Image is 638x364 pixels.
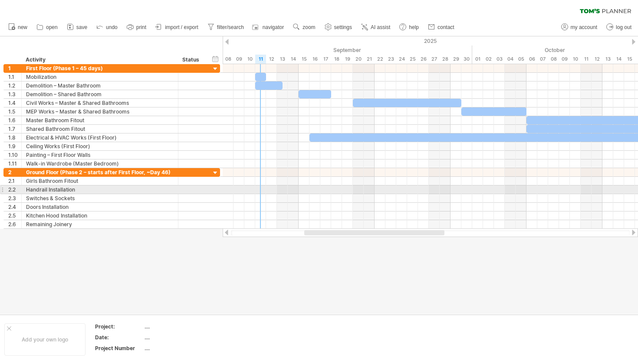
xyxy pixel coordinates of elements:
div: Mobilization [26,73,174,81]
div: Girls Bathroom Fitout [26,177,174,185]
span: print [136,24,146,30]
div: 1.5 [8,107,21,116]
div: 2.1 [8,177,21,185]
div: 1.8 [8,133,21,142]
div: MEP Works – Master & Shared Bathrooms [26,107,174,116]
div: Project: [95,323,143,330]
div: Sunday, 5 October 2025 [516,55,526,64]
div: Saturday, 20 September 2025 [353,55,364,64]
div: Status [182,55,201,64]
div: Monday, 13 October 2025 [602,55,613,64]
div: Saturday, 11 October 2025 [581,55,592,64]
div: Monday, 15 September 2025 [299,55,309,64]
div: 1 [8,64,21,72]
span: log out [616,24,631,30]
div: Electrical & HVAC Works (First Floor) [26,133,174,142]
a: help [397,22,421,33]
div: Thursday, 25 September 2025 [407,55,418,64]
div: Tuesday, 30 September 2025 [461,55,472,64]
div: 2.2 [8,185,21,194]
span: undo [106,24,118,30]
a: undo [94,22,120,33]
div: 1.3 [8,90,21,98]
div: Wednesday, 10 September 2025 [244,55,255,64]
a: print [125,22,149,33]
div: Thursday, 2 October 2025 [483,55,494,64]
div: Saturday, 13 September 2025 [277,55,288,64]
div: 2 [8,168,21,176]
div: Saturday, 27 September 2025 [429,55,440,64]
div: Shared Bathroom Fitout [26,125,174,133]
div: Switches & Sockets [26,194,174,202]
span: open [46,24,58,30]
div: Add your own logo [4,323,86,356]
div: Monday, 8 September 2025 [223,55,233,64]
a: open [34,22,60,33]
div: Kitchen Hood Installation [26,211,174,220]
span: contact [437,24,454,30]
div: Tuesday, 7 October 2025 [537,55,548,64]
a: log out [604,22,634,33]
div: Wednesday, 24 September 2025 [396,55,407,64]
div: 1.4 [8,99,21,107]
div: 1.6 [8,116,21,124]
div: 2.3 [8,194,21,202]
div: 1.9 [8,142,21,150]
a: save [65,22,90,33]
div: Walk-in Wardrobe (Master Bedroom) [26,159,174,168]
div: Tuesday, 9 September 2025 [233,55,244,64]
a: settings [322,22,355,33]
div: Friday, 26 September 2025 [418,55,429,64]
div: Monday, 29 September 2025 [451,55,461,64]
div: Sunday, 14 September 2025 [288,55,299,64]
div: Handrail Installation [26,185,174,194]
div: Demolition – Shared Bathroom [26,90,174,98]
div: .... [145,344,217,352]
div: 2.4 [8,203,21,211]
div: Sunday, 21 September 2025 [364,55,375,64]
div: Ground Floor (Phase 2 – starts after First Floor, ~Day 46) [26,168,174,176]
span: settings [334,24,352,30]
div: Monday, 6 October 2025 [526,55,537,64]
div: 1.7 [8,125,21,133]
span: zoom [303,24,315,30]
div: Friday, 19 September 2025 [342,55,353,64]
div: September 2025 [147,45,472,55]
a: AI assist [359,22,393,33]
div: Civil Works – Master & Shared Bathrooms [26,99,174,107]
div: 1.10 [8,151,21,159]
div: Tuesday, 14 October 2025 [613,55,624,64]
div: Activity [26,55,173,64]
div: Thursday, 18 September 2025 [331,55,342,64]
div: 2.6 [8,220,21,228]
div: Sunday, 12 October 2025 [592,55,602,64]
span: filter/search [217,24,244,30]
div: Friday, 3 October 2025 [494,55,505,64]
div: Date: [95,334,143,341]
div: 1.1 [8,73,21,81]
div: Painting – First Floor Walls [26,151,174,159]
div: .... [145,334,217,341]
div: Ceiling Works (First Floor) [26,142,174,150]
div: Remaining Joinery [26,220,174,228]
span: navigator [263,24,284,30]
div: 1.11 [8,159,21,168]
a: filter/search [205,22,247,33]
span: import / export [165,24,198,30]
div: Thursday, 9 October 2025 [559,55,570,64]
div: Friday, 10 October 2025 [570,55,581,64]
div: Monday, 22 September 2025 [375,55,385,64]
a: import / export [153,22,201,33]
div: Demolition – Master Bathroom [26,81,174,90]
div: Wednesday, 8 October 2025 [548,55,559,64]
div: Sunday, 28 September 2025 [440,55,451,64]
a: navigator [251,22,286,33]
div: Doors Installation [26,203,174,211]
div: Saturday, 4 October 2025 [505,55,516,64]
a: contact [426,22,457,33]
span: new [18,24,27,30]
div: .... [145,323,217,330]
div: 2.5 [8,211,21,220]
div: First Floor (Phase 1 – 45 days) [26,64,174,72]
div: Friday, 12 September 2025 [266,55,277,64]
